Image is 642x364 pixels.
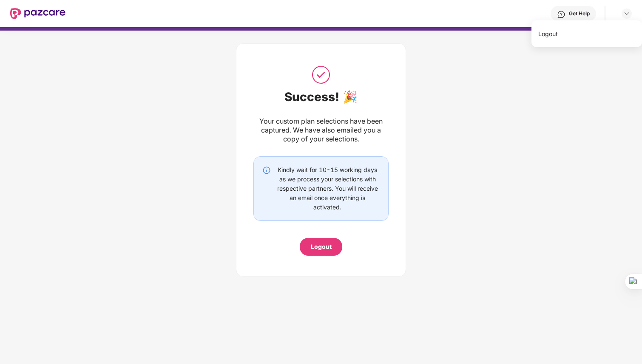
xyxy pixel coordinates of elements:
img: svg+xml;base64,PHN2ZyBpZD0iSW5mby0yMHgyMCIgeG1sbnM9Imh0dHA6Ly93d3cudzMub3JnLzIwMDAvc3ZnIiB3aWR0aD... [262,166,271,175]
div: Your custom plan selections have been captured. We have also emailed you a copy of your selections. [253,117,389,144]
img: New Pazcare Logo [10,8,65,19]
img: svg+xml;base64,PHN2ZyB3aWR0aD0iNTAiIGhlaWdodD0iNTAiIHZpZXdCb3g9IjAgMCA1MCA1MCIgZmlsbD0ibm9uZSIgeG... [310,64,332,85]
img: svg+xml;base64,PHN2ZyBpZD0iSGVscC0zMngzMiIgeG1sbnM9Imh0dHA6Ly93d3cudzMub3JnLzIwMDAvc3ZnIiB3aWR0aD... [557,10,565,19]
div: Success! 🎉 [253,90,389,104]
div: Logout [531,25,642,42]
div: Logout [311,242,332,251]
img: svg+xml;base64,PHN2ZyBpZD0iRHJvcGRvd24tMzJ4MzIiIHhtbG5zPSJodHRwOi8vd3d3LnczLm9yZy8yMDAwL3N2ZyIgd2... [623,10,630,17]
div: Get Help [569,10,590,17]
div: Kindly wait for 10-15 working days as we process your selections with respective partners. You wi... [275,165,380,212]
